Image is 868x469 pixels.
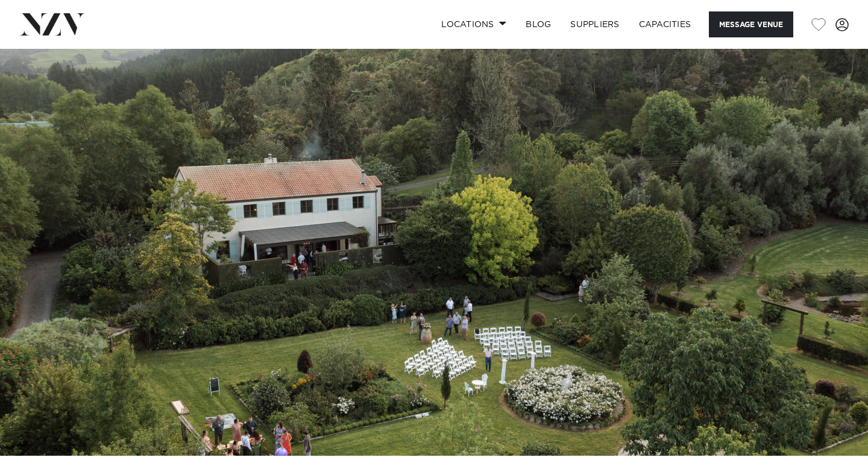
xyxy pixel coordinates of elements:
a: Capacities [629,11,701,37]
button: Message Venue [709,11,793,37]
a: Locations [432,11,516,37]
img: nzv-logo.png [19,13,85,35]
a: SUPPLIERS [561,11,629,37]
a: BLOG [516,11,561,37]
